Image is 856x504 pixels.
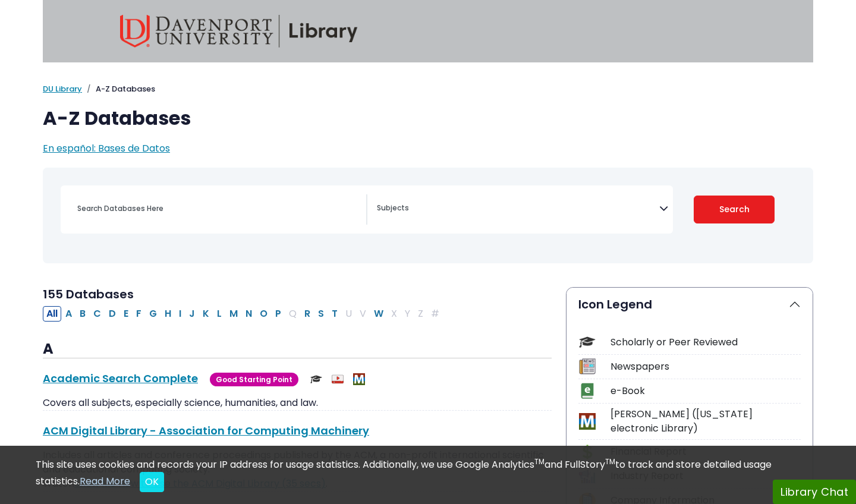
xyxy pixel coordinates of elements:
img: Scholarly or Peer Reviewed [310,373,322,385]
img: Icon MeL (Michigan electronic Library) [579,413,595,429]
button: Filter Results I [175,306,185,322]
button: Filter Results S [314,306,328,322]
img: Icon Newspapers [579,358,595,374]
div: This site uses cookies and records your IP address for usage statistics. Additionally, we use Goo... [36,458,820,492]
sup: TM [605,456,615,467]
button: Filter Results A [62,306,75,322]
button: Filter Results C [90,306,105,322]
span: Good Starting Point [210,373,298,386]
div: [PERSON_NAME] ([US_STATE] electronic Library) [610,407,801,436]
button: Filter Results F [133,306,145,322]
button: Filter Results W [370,306,387,322]
li: A-Z Databases [82,83,155,95]
button: Close [140,472,164,492]
button: Filter Results J [185,306,199,322]
img: Icon e-Book [579,383,595,399]
img: Icon Scholarly or Peer Reviewed [579,334,595,350]
a: DU Library [43,83,82,94]
h3: A [43,341,552,358]
nav: breadcrumb [43,83,813,95]
button: Filter Results E [120,306,132,322]
span: 155 Databases [43,286,134,303]
button: Filter Results G [146,306,160,322]
sup: TM [534,456,545,467]
a: Academic Search Complete [43,371,198,386]
textarea: Search [377,204,659,214]
div: Alpha-list to filter by first letter of database name [43,306,444,320]
div: Scholarly or Peer Reviewed [610,335,801,349]
button: Filter Results P [272,306,285,322]
button: Filter Results K [199,306,213,322]
input: Search database by title or keyword [70,200,366,217]
a: Read More [80,474,130,488]
button: Library Chat [773,480,856,504]
img: Icon Financial Report [579,444,595,460]
h1: A-Z Databases [43,107,813,130]
button: Submit for Search Results [694,196,775,223]
button: Filter Results O [256,306,271,322]
div: e-Book [610,384,801,398]
button: Filter Results R [301,306,314,322]
nav: Search filters [43,168,813,263]
p: Covers all subjects, especially science, humanities, and law. [43,396,552,410]
button: All [43,306,61,322]
a: ACM Digital Library - Association for Computing Machinery [43,423,369,438]
button: Filter Results L [213,306,225,322]
button: Filter Results B [76,306,89,322]
button: Filter Results M [226,306,241,322]
button: Filter Results D [105,306,119,322]
button: Icon Legend [567,288,813,321]
div: Financial Report [610,445,801,459]
div: Newspapers [610,360,801,374]
img: Davenport University Library [120,15,358,48]
img: Audio & Video [332,373,344,385]
img: MeL (Michigan electronic Library) [353,373,365,385]
button: Filter Results H [161,306,175,322]
button: Filter Results T [328,306,341,322]
button: Filter Results N [242,306,256,322]
a: En español: Bases de Datos [43,141,170,155]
